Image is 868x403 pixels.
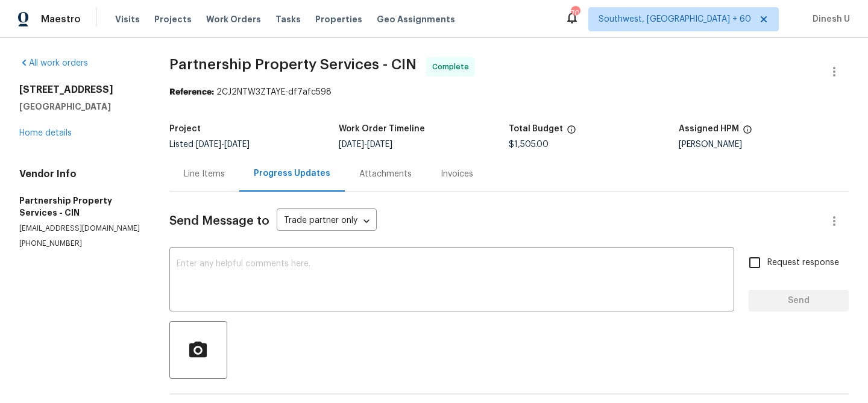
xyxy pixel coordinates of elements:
span: [DATE] [224,140,250,149]
span: Visits [115,13,140,25]
span: Dinesh U [808,13,850,25]
h5: Project [169,125,201,133]
span: Work Orders [206,13,261,25]
div: Trade partner only [277,211,377,231]
a: All work orders [19,59,88,67]
span: $1,505.00 [509,140,549,149]
span: [DATE] [339,140,364,149]
div: Line Items [184,168,225,180]
span: [DATE] [196,140,221,149]
div: Progress Updates [254,167,330,180]
div: Invoices [441,168,473,180]
span: Maestro [41,13,81,25]
span: - [339,140,392,149]
a: Home details [19,129,72,137]
b: Reference: [169,88,214,96]
span: [DATE] [367,140,392,149]
h5: Total Budget [509,125,563,133]
h5: Work Order Timeline [339,125,425,133]
h5: Assigned HPM [679,125,739,133]
span: Listed [169,140,250,149]
div: 2CJ2NTW3ZTAYE-df7afc598 [169,86,849,98]
span: Projects [154,13,192,25]
span: The total cost of line items that have been proposed by Opendoor. This sum includes line items th... [567,125,576,140]
div: 708 [571,7,579,19]
h4: Vendor Info [19,168,140,180]
div: [PERSON_NAME] [679,140,849,149]
span: Tasks [275,15,301,23]
span: Send Message to [169,215,269,227]
span: The hpm assigned to this work order. [743,125,752,140]
span: Partnership Property Services - CIN [169,57,417,72]
span: Properties [315,13,362,25]
h2: [STREET_ADDRESS] [19,84,140,96]
p: [EMAIL_ADDRESS][DOMAIN_NAME] [19,223,140,234]
span: - [196,140,250,149]
span: Complete [432,61,474,73]
h5: [GEOGRAPHIC_DATA] [19,101,140,113]
span: Request response [767,257,839,269]
div: Attachments [359,168,412,180]
p: [PHONE_NUMBER] [19,239,140,249]
span: Southwest, [GEOGRAPHIC_DATA] + 60 [599,13,751,25]
span: Geo Assignments [377,13,455,25]
h5: Partnership Property Services - CIN [19,195,140,219]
